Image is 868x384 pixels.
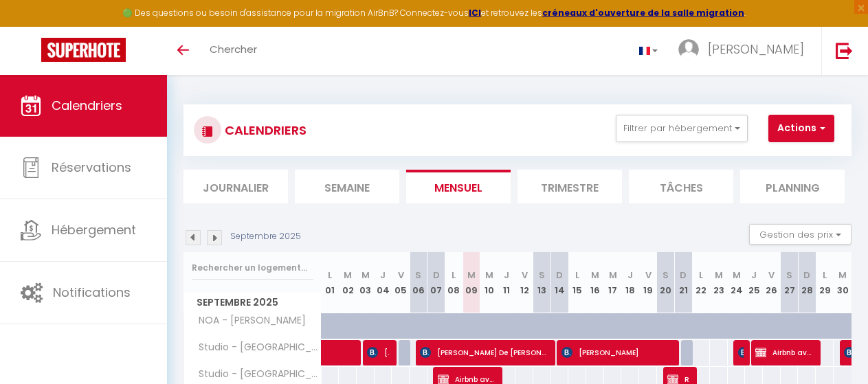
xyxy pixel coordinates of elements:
span: Notifications [53,284,131,301]
th: 11 [498,252,516,313]
abbr: M [838,269,847,282]
span: NOA - [PERSON_NAME] [186,313,309,328]
p: Septembre 2025 [230,230,301,243]
abbr: M [344,269,352,282]
h3: CALENDRIERS [221,115,307,146]
abbr: J [751,269,757,282]
th: 15 [568,252,586,313]
abbr: M [361,269,370,282]
span: [PERSON_NAME] [367,339,390,365]
a: ... [PERSON_NAME] [668,27,821,75]
th: 14 [551,252,569,313]
img: ... [678,39,699,60]
abbr: M [609,269,617,282]
span: Airbnb available) [755,339,812,365]
abbr: L [452,269,456,282]
abbr: D [556,269,563,282]
abbr: V [522,269,528,282]
abbr: S [663,269,669,282]
th: 17 [604,252,622,313]
li: Planning [740,170,845,203]
span: [PERSON_NAME] [708,41,804,58]
abbr: J [380,269,386,282]
th: 06 [410,252,427,313]
li: Journalier [183,170,288,203]
span: Calendriers [52,97,122,114]
th: 13 [533,252,551,313]
span: Chercher [210,42,257,56]
li: Trimestre [518,170,622,203]
li: Semaine [295,170,399,203]
abbr: L [699,269,703,282]
th: 23 [710,252,728,313]
abbr: D [803,269,810,282]
abbr: D [433,269,440,282]
abbr: M [485,269,493,282]
span: Réservations [52,159,131,176]
abbr: D [680,269,687,282]
th: 08 [445,252,463,313]
th: 18 [621,252,639,313]
th: 12 [515,252,533,313]
abbr: L [575,269,579,282]
abbr: M [467,269,476,282]
span: [PERSON_NAME] [561,339,670,365]
th: 10 [480,252,498,313]
th: 29 [816,252,834,313]
abbr: V [768,269,775,282]
th: 05 [392,252,410,313]
span: Hébergement [52,221,136,238]
img: Super Booking [41,38,126,62]
abbr: M [733,269,741,282]
abbr: M [591,269,599,282]
abbr: J [627,269,633,282]
span: [PERSON_NAME] [738,339,744,365]
th: 20 [657,252,675,313]
li: Tâches [629,170,733,203]
th: 27 [781,252,799,313]
th: 25 [745,252,763,313]
abbr: V [645,269,652,282]
th: 16 [586,252,604,313]
th: 07 [427,252,445,313]
button: Actions [768,115,834,142]
span: [PERSON_NAME] De [PERSON_NAME] [420,339,546,365]
abbr: L [823,269,827,282]
input: Rechercher un logement... [192,256,313,280]
th: 04 [375,252,392,313]
img: logout [836,42,853,59]
button: Filtrer par hébergement [616,115,748,142]
th: 24 [728,252,746,313]
abbr: J [504,269,509,282]
th: 30 [834,252,852,313]
button: Gestion des prix [749,224,852,245]
span: Septembre 2025 [184,293,321,313]
abbr: L [328,269,332,282]
span: Studio - [GEOGRAPHIC_DATA] [186,367,324,382]
th: 09 [463,252,480,313]
abbr: S [786,269,792,282]
abbr: V [398,269,404,282]
abbr: S [415,269,421,282]
th: 02 [339,252,357,313]
span: Studio - [GEOGRAPHIC_DATA] [186,340,324,355]
th: 03 [357,252,375,313]
th: 19 [639,252,657,313]
a: ICI [469,7,481,19]
th: 28 [798,252,816,313]
th: 22 [692,252,710,313]
li: Mensuel [406,170,511,203]
th: 26 [763,252,781,313]
a: créneaux d'ouverture de la salle migration [542,7,744,19]
th: 21 [675,252,693,313]
abbr: S [539,269,545,282]
a: Chercher [199,27,267,75]
abbr: M [715,269,723,282]
th: 01 [322,252,340,313]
